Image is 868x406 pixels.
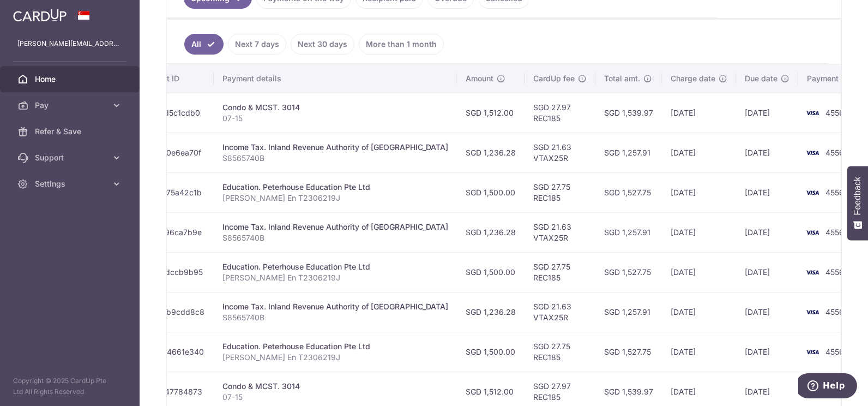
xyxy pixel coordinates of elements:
td: SGD 1,236.28 [457,212,525,252]
td: SGD 1,236.28 [457,292,525,332]
td: SGD 1,257.91 [595,212,662,252]
button: Feedback - Show survey [847,166,868,240]
td: [DATE] [662,172,736,212]
span: Total amt. [604,73,640,84]
td: SGD 27.75 REC185 [525,172,595,212]
p: [PERSON_NAME] En T2306219J [222,272,448,283]
td: SGD 1,512.00 [457,93,525,133]
td: SGD 1,500.00 [457,252,525,292]
td: [DATE] [736,93,798,133]
td: [DATE] [662,292,736,332]
div: Education. Peterhouse Education Pte Ltd [222,182,448,193]
p: 07-15 [222,392,448,403]
td: [DATE] [736,212,798,252]
div: Income Tax. Inland Revenue Authority of [GEOGRAPHIC_DATA] [222,222,448,232]
div: Income Tax. Inland Revenue Authority of [GEOGRAPHIC_DATA] [222,301,448,312]
div: Education. Peterhouse Education Pte Ltd [222,261,448,272]
a: Next 7 days [228,34,286,55]
td: [DATE] [662,252,736,292]
a: More than 1 month [359,34,444,55]
p: 07-15 [222,113,448,124]
p: [PERSON_NAME] En T2306219J [222,352,448,363]
td: SGD 1,527.75 [595,252,662,292]
td: SGD 1,257.91 [595,133,662,172]
td: SGD 1,527.75 [595,172,662,212]
span: Charge date [671,73,715,84]
p: [PERSON_NAME][EMAIL_ADDRESS][DOMAIN_NAME] [17,38,122,49]
span: Settings [35,178,107,189]
span: 4556 [825,188,844,197]
p: [PERSON_NAME] En T2306219J [222,193,448,204]
td: SGD 1,236.28 [457,133,525,172]
td: SGD 1,500.00 [457,332,525,372]
td: SGD 21.63 VTAX25R [525,133,595,172]
td: [DATE] [736,172,798,212]
th: Payment details [214,64,457,93]
img: CardUp [13,9,67,22]
span: Feedback [853,177,863,215]
a: All [184,34,224,55]
td: SGD 1,500.00 [457,172,525,212]
div: Education. Peterhouse Education Pte Ltd [222,341,448,352]
span: CardUp fee [533,73,575,84]
td: SGD 21.63 VTAX25R [525,292,595,332]
img: Bank Card [801,106,823,120]
p: S8565740B [222,232,448,243]
iframe: Opens a widget where you can find more information [798,373,857,401]
img: Bank Card [801,266,823,279]
td: SGD 27.97 REC185 [525,93,595,133]
td: txn_c79b9cdd8c8 [129,292,214,332]
span: 4556 [825,148,844,157]
a: Next 30 days [291,34,354,55]
img: Bank Card [801,306,823,319]
span: 4556 [825,228,844,237]
td: txn_6f5d5c1cdb0 [129,93,214,133]
td: SGD 21.63 VTAX25R [525,212,595,252]
p: S8565740B [222,312,448,323]
td: SGD 1,539.97 [595,93,662,133]
th: Payment ID [129,64,214,93]
td: txn_6d44661e340 [129,332,214,372]
td: txn_e0c75a42c1b [129,172,214,212]
span: 4556 [825,267,844,277]
span: Amount [466,73,493,84]
td: [DATE] [662,332,736,372]
img: Bank Card [801,345,823,359]
span: Pay [35,100,107,111]
span: 4556 [825,347,844,356]
td: SGD 27.75 REC185 [525,332,595,372]
td: [DATE] [662,93,736,133]
span: 4556 [825,307,844,317]
td: [DATE] [736,133,798,172]
td: [DATE] [662,133,736,172]
div: Condo & MCST. 3014 [222,381,448,392]
td: [DATE] [736,332,798,372]
div: Income Tax. Inland Revenue Authority of [GEOGRAPHIC_DATA] [222,142,448,153]
img: Bank Card [801,146,823,159]
td: SGD 27.75 REC185 [525,252,595,292]
td: [DATE] [736,252,798,292]
img: Bank Card [801,186,823,199]
p: S8565740B [222,153,448,164]
span: Due date [745,73,777,84]
td: txn_e12dccb9b95 [129,252,214,292]
td: txn_0eb0e6ea70f [129,133,214,172]
span: Home [35,74,107,85]
td: SGD 1,527.75 [595,332,662,372]
img: Bank Card [801,226,823,239]
span: Support [35,152,107,163]
td: [DATE] [662,212,736,252]
td: SGD 1,257.91 [595,292,662,332]
span: Refer & Save [35,126,107,137]
div: Condo & MCST. 3014 [222,102,448,113]
td: [DATE] [736,292,798,332]
span: 4556 [825,108,844,117]
td: txn_1db96ca7b9e [129,212,214,252]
